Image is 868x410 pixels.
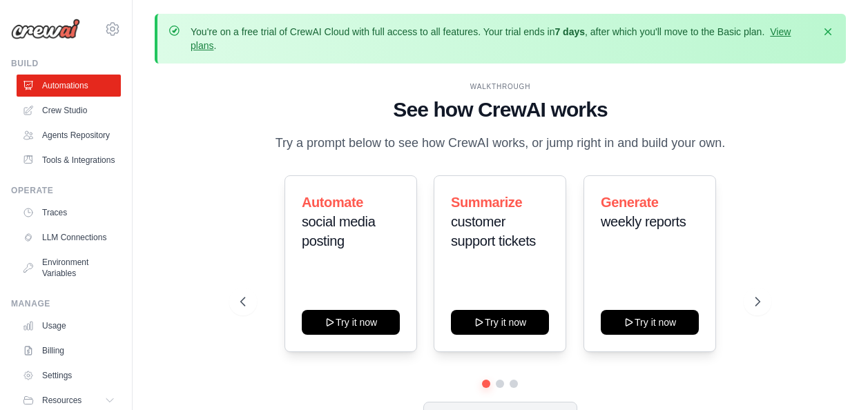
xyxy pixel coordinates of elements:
[601,310,699,335] button: Try it now
[601,214,686,229] span: weekly reports
[191,25,813,52] p: You're on a free trial of CrewAI Cloud with full access to all features. Your trial ends in , aft...
[240,97,760,122] h1: See how CrewAI works
[601,195,659,210] span: Generate
[11,298,121,309] div: Manage
[17,124,121,146] a: Agents Repository
[302,195,363,210] span: Automate
[17,340,121,362] a: Billing
[451,310,549,335] button: Try it now
[240,81,760,92] div: WALKTHROUGH
[17,315,121,337] a: Usage
[268,133,732,153] p: Try a prompt below to see how CrewAI works, or jump right in and build your own.
[11,58,121,69] div: Build
[302,310,400,335] button: Try it now
[451,195,522,210] span: Summarize
[17,202,121,224] a: Traces
[554,26,585,37] strong: 7 days
[42,395,81,406] span: Resources
[11,19,80,39] img: Logo
[11,185,121,196] div: Operate
[17,251,121,284] a: Environment Variables
[302,214,375,248] span: social media posting
[17,226,121,248] a: LLM Connections
[17,75,121,97] a: Automations
[17,149,121,171] a: Tools & Integrations
[451,214,536,248] span: customer support tickets
[17,99,121,121] a: Crew Studio
[17,364,121,387] a: Settings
